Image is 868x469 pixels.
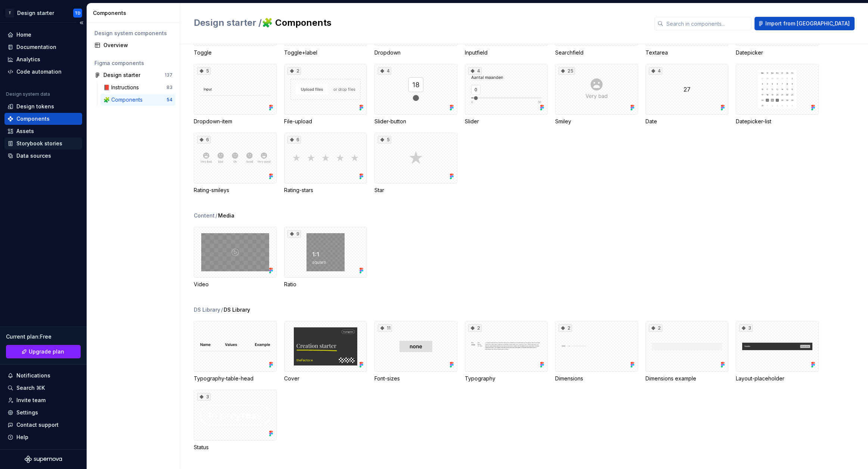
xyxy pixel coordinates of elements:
div: 4 [649,67,662,75]
a: Overview [91,39,175,51]
div: 6 [287,136,301,144]
div: Toggle [194,49,277,56]
div: 2 [468,324,482,332]
div: 3 [197,393,211,401]
div: 5 [197,67,211,75]
div: 83 [167,84,172,90]
div: Cover [284,375,367,382]
a: Storybook stories [4,138,82,149]
a: Home [4,29,82,41]
input: Search in components... [663,17,752,30]
a: Components [4,113,82,125]
div: 🧩 Components [103,96,146,104]
div: Slider [465,118,548,125]
div: 3Layout-placeholder [736,321,819,382]
div: Contact support [16,421,59,429]
a: Invite team [4,394,82,406]
div: 📕 Instructions [103,84,142,91]
div: 6Rating-smileys [194,133,277,194]
div: Video [194,281,277,288]
a: Documentation [4,41,82,53]
div: 6 [197,136,211,144]
span: / [221,306,223,314]
button: Import from [GEOGRAPHIC_DATA] [755,17,855,30]
div: DS Library [194,306,220,314]
div: Invite team [16,397,46,404]
div: Dimensions [555,375,638,382]
div: 2Dimensions example [645,321,728,382]
div: 11 [378,324,392,332]
div: Notifications [16,372,50,379]
div: Searchfield [555,49,638,56]
div: Toggle+label [284,49,367,56]
button: Notifications [4,370,82,382]
div: Rating-smileys [194,186,277,194]
button: Collapse sidebar [76,18,87,28]
div: 4Date [645,64,728,125]
div: Design system components [94,30,172,37]
div: Figma components [94,59,172,67]
div: Typography-table-head [194,321,277,382]
div: 4 [468,67,482,75]
div: Design tokens [16,103,54,110]
div: Dimensions example [645,375,728,382]
div: Datepicker-list [736,118,819,125]
button: Contact support [4,419,82,431]
div: Home [16,31,31,38]
div: Rating-stars [284,186,367,194]
div: Documentation [16,43,56,51]
div: 2Dimensions [555,321,638,382]
div: Dropdown-item [194,118,277,125]
span: DS Library [224,306,250,314]
a: 🧩 Components54 [100,94,175,106]
div: Settings [16,409,38,416]
div: Layout-placeholder [736,375,819,382]
button: Help [4,431,82,443]
div: Textarea [645,49,728,56]
span: Media [218,212,234,219]
div: Dropdown [374,49,457,56]
div: Inputfield [465,49,548,56]
div: Analytics [16,56,40,63]
h2: 🧩 Components [194,17,645,29]
span: / [215,212,217,219]
a: Design tokens [4,101,82,112]
div: 11Font-sizes [374,321,457,382]
div: 2 [649,324,662,332]
div: Search ⌘K [16,384,45,392]
div: Video [194,227,277,288]
div: Overview [103,41,172,49]
div: Current plan : Free [6,333,81,340]
div: Typography [465,375,548,382]
div: Star [374,186,457,194]
div: Font-sizes [374,375,457,382]
div: 5Star [374,133,457,194]
div: 5Dropdown-item [194,64,277,125]
span: Import from [GEOGRAPHIC_DATA] [765,20,850,27]
div: 4Slider [465,64,548,125]
div: Code automation [16,68,62,75]
button: TDesign starterTD [1,5,85,21]
a: Analytics [4,53,82,65]
div: Smiley [555,118,638,125]
div: Storybook stories [16,140,62,147]
div: Design starter [103,71,140,79]
div: Ratio [284,281,367,288]
div: Datepicker [736,49,819,56]
div: Components [16,115,50,123]
div: Datepicker-list [736,64,819,125]
div: 2Typography [465,321,548,382]
div: 25Smiley [555,64,638,125]
div: 3 [739,324,753,332]
div: 54 [167,97,172,103]
div: 4 [378,67,391,75]
div: Assets [16,127,34,135]
span: Design starter / [194,17,262,28]
div: Design starter [17,9,54,17]
div: 5 [378,136,391,144]
button: Search ⌘K [4,382,82,394]
div: Typography-table-head [194,375,277,382]
svg: Supernova Logo [25,456,62,463]
div: 2File-upload [284,64,367,125]
div: 137 [165,72,172,78]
